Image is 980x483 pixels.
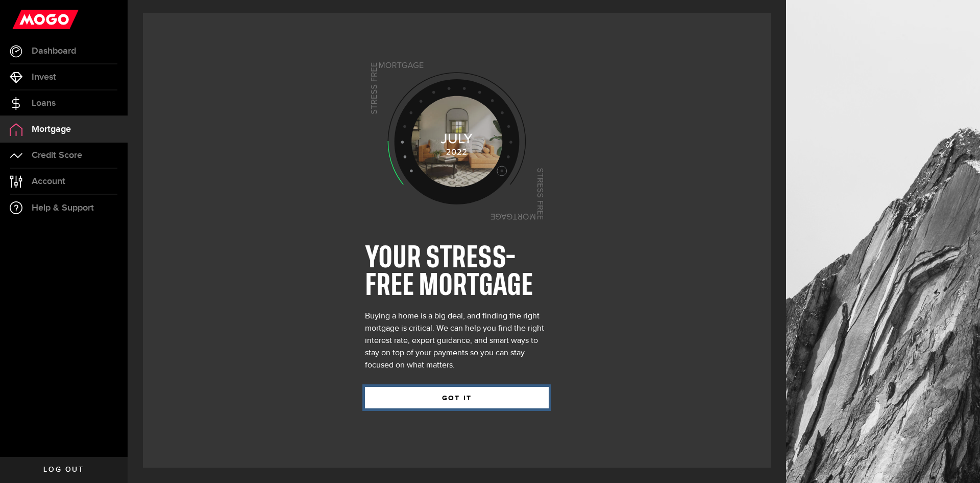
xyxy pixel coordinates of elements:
[43,466,84,473] span: Log out
[32,73,56,82] span: Invest
[32,203,94,213] span: Help & Support
[8,4,39,35] button: Open LiveChat chat widget
[32,99,56,108] span: Loans
[32,177,65,186] span: Account
[32,151,82,160] span: Credit Score
[32,47,76,56] span: Dashboard
[365,387,549,408] button: GOT IT
[32,125,71,134] span: Mortgage
[365,245,549,300] h1: YOUR STRESS-FREE MORTGAGE
[365,310,549,372] div: Buying a home is a big deal, and finding the right mortgage is critical. We can help you find the...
